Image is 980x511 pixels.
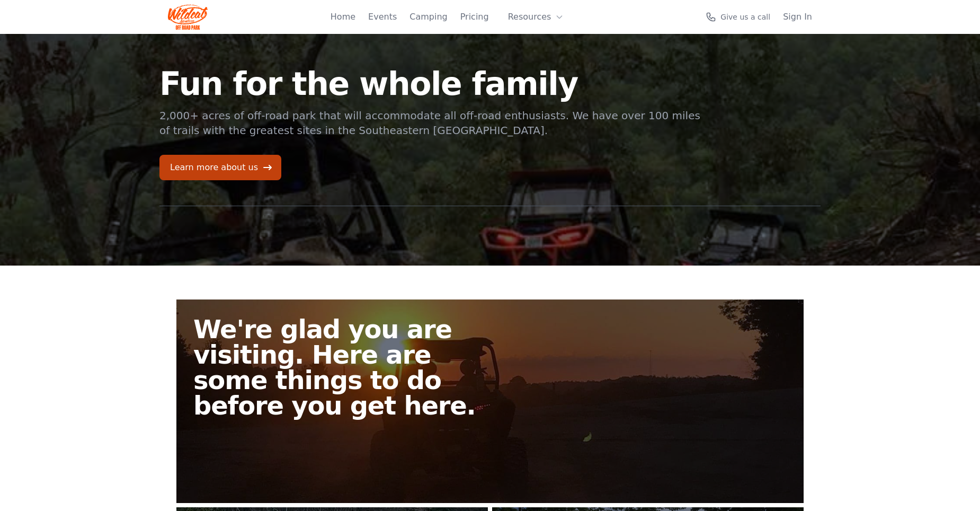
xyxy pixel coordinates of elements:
[159,155,281,180] a: Learn more about us
[159,68,702,100] h1: Fun for the whole family
[193,316,498,418] h2: We're glad you are visiting. Here are some things to do before you get here.
[706,12,770,22] a: Give us a call
[331,11,355,23] a: Home
[720,12,770,22] span: Give us a call
[460,11,489,23] a: Pricing
[159,108,702,138] p: 2,000+ acres of off-road park that will accommodate all off-road enthusiasts. We have over 100 mi...
[502,6,571,28] button: Resources
[783,11,812,23] a: Sign In
[409,11,447,23] a: Camping
[368,11,397,23] a: Events
[168,4,208,30] img: Wildcat Logo
[176,299,804,503] a: We're glad you are visiting. Here are some things to do before you get here.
